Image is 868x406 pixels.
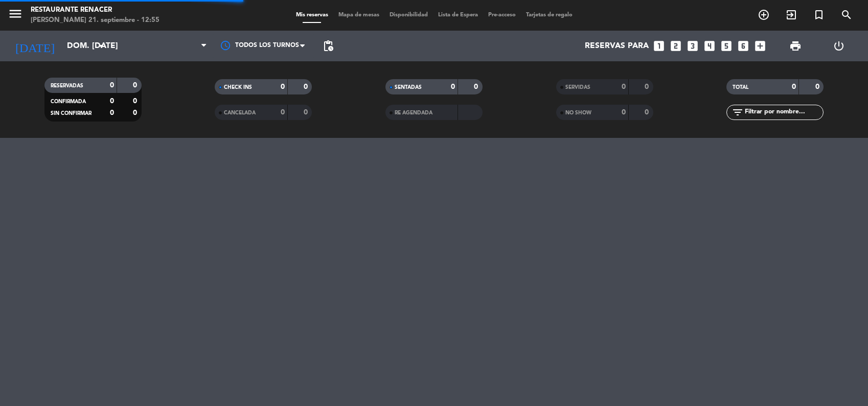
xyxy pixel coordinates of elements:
span: RESERVADAS [51,83,83,88]
strong: 0 [622,83,626,90]
strong: 0 [622,109,626,116]
i: arrow_drop_down [95,40,107,52]
strong: 0 [645,83,651,90]
span: Lista de Espera [433,12,483,18]
i: search [840,9,853,21]
strong: 0 [281,109,285,116]
i: power_settings_new [833,40,845,52]
strong: 0 [110,98,114,105]
span: CHECK INS [224,85,252,90]
i: looks_one [652,39,666,53]
strong: 0 [281,83,285,90]
strong: 0 [304,83,310,90]
input: Filtrar por nombre... [744,107,823,118]
span: RE AGENDADA [395,110,432,115]
span: Mis reservas [291,12,333,18]
i: looks_3 [686,39,699,53]
i: [DATE] [8,35,62,57]
span: Disponibilidad [384,12,433,18]
i: menu [8,6,23,21]
i: exit_to_app [785,9,797,21]
strong: 0 [815,83,821,90]
strong: 0 [474,83,480,90]
strong: 0 [110,109,114,116]
strong: 0 [133,82,139,89]
i: looks_two [669,39,682,53]
div: Restaurante Renacer [31,5,159,15]
span: print [789,40,802,52]
div: LOG OUT [817,31,861,61]
span: CANCELADA [224,110,256,115]
span: CONFIRMADA [51,99,86,104]
span: SERVIDAS [565,85,590,90]
i: looks_6 [737,39,750,53]
i: turned_in_not [813,9,825,21]
span: Reservas para [585,41,649,51]
span: SENTADAS [395,85,422,90]
strong: 0 [792,83,796,90]
i: add_box [753,39,767,53]
i: looks_4 [703,39,716,53]
strong: 0 [133,109,139,116]
i: add_circle_outline [758,9,770,21]
span: pending_actions [322,40,334,52]
strong: 0 [110,82,114,89]
i: looks_5 [720,39,733,53]
i: filter_list [732,106,744,118]
strong: 0 [645,109,651,116]
strong: 0 [304,109,310,116]
div: [PERSON_NAME] 21. septiembre - 12:55 [31,15,159,26]
span: SIN CONFIRMAR [51,111,92,116]
span: Tarjetas de regalo [521,12,578,18]
strong: 0 [133,98,139,105]
button: menu [8,6,23,25]
strong: 0 [451,83,455,90]
span: Mapa de mesas [333,12,384,18]
span: Pre-acceso [483,12,521,18]
span: NO SHOW [565,110,591,115]
span: TOTAL [733,85,748,90]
